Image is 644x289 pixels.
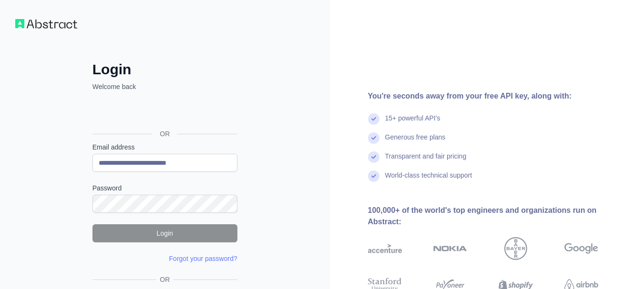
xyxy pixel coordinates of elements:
div: 15+ powerful API's [385,113,440,132]
img: accenture [368,237,402,260]
span: OR [152,129,177,139]
div: Transparent and fair pricing [385,151,467,170]
img: check mark [368,151,379,163]
span: OR [156,275,174,284]
label: Email address [92,142,237,152]
img: bayer [504,237,527,260]
button: Login [92,224,237,242]
label: Password [92,183,237,193]
img: google [564,237,598,260]
img: nokia [433,237,467,260]
div: You're seconds away from your free API key, along with: [368,90,629,102]
p: Welcome back [92,82,237,91]
img: check mark [368,170,379,182]
div: 100,000+ of the world's top engineers and organizations run on Abstract: [368,205,629,228]
img: Workflow [15,19,77,29]
iframe: Sign in with Google Button [88,102,240,123]
img: check mark [368,113,379,125]
img: check mark [368,132,379,144]
div: World-class technical support [385,170,472,189]
div: Generous free plans [385,132,446,151]
h2: Login [92,61,237,78]
a: Forgot your password? [169,255,237,262]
